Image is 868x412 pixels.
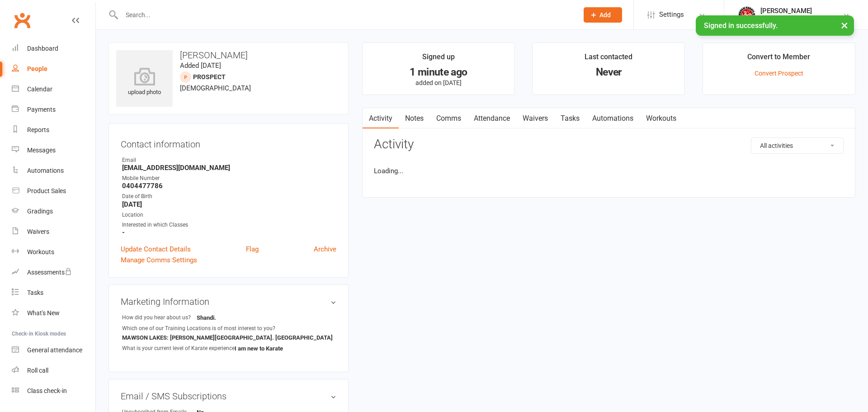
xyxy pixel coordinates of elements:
h3: Email / SMS Subscriptions [121,391,336,401]
button: Add [584,7,622,23]
time: Added [DATE] [180,62,221,70]
div: Automations [27,167,64,174]
p: added on [DATE] [371,79,506,86]
a: Tasks [554,108,586,129]
a: People [12,59,95,79]
div: Calendar [27,85,52,93]
div: [PERSON_NAME] [760,7,843,15]
strong: I am new to Karate [235,345,287,352]
a: Automations [586,108,640,129]
div: Location [122,211,336,219]
span: Add [599,11,611,19]
span: Settings [659,5,684,25]
a: Attendance [467,108,516,129]
a: Class kiosk mode [12,381,95,401]
strong: 0404477786 [122,182,336,190]
strong: Shandi. [197,314,249,321]
a: Reports [12,120,95,140]
div: People [27,65,47,72]
a: Dashboard [12,38,95,59]
a: Automations [12,161,95,181]
h3: Activity [374,137,844,152]
li: Loading... [374,166,844,176]
div: Dashboard [27,45,58,52]
div: Convert to Member [747,51,810,67]
div: Reports [27,126,49,133]
div: What's New [27,309,60,317]
a: Payments [12,99,95,120]
div: Waivers [27,228,49,235]
div: Date of Birth [122,192,336,201]
div: Signed up [422,51,455,67]
div: Mobile Number [122,174,336,183]
div: Assessments [27,269,72,276]
a: Tasks [12,283,95,303]
a: Workouts [640,108,683,129]
a: Activity [363,108,399,129]
div: Last contacted [585,51,632,67]
a: Gradings [12,201,95,222]
a: Convert Prospect [755,70,803,77]
a: Product Sales [12,181,95,201]
h3: Contact information [121,136,336,149]
h3: [PERSON_NAME] [116,50,341,60]
a: Notes [399,108,430,129]
div: Workouts [27,248,54,256]
div: upload photo [116,67,173,97]
button: × [836,15,853,35]
h3: Marketing Information [121,297,336,307]
div: Never [541,67,676,77]
a: Roll call [12,360,95,381]
div: What is your current level of Karate experience [122,344,235,353]
a: Flag [246,244,259,255]
a: Messages [12,140,95,161]
div: 1 minute ago [371,67,506,77]
img: thumb_image1661986740.png [738,6,756,24]
div: Class check-in [27,387,67,394]
div: Tasks [27,289,43,296]
div: General attendance [27,346,82,354]
div: How did you hear about us? [122,313,197,322]
div: Roll call [27,367,48,374]
div: Interested in which Classes [122,221,336,229]
div: Messages [27,147,56,154]
strong: [DATE] [122,200,336,208]
div: Which one of our Training Locations is of most interest to you? [122,324,275,333]
strong: MAWSON LAKES: [PERSON_NAME][GEOGRAPHIC_DATA]. [GEOGRAPHIC_DATA] [122,334,333,341]
a: Archive [314,244,336,255]
div: Email [122,156,336,165]
strong: - [122,228,336,237]
input: Search... [119,9,572,21]
a: Manage Comms Settings [121,255,197,265]
div: Gradings [27,208,53,215]
div: Jindokai Shotokan Karate-Do [760,15,843,23]
a: Waivers [516,108,554,129]
span: Signed in successfully. [704,21,778,30]
span: [DEMOGRAPHIC_DATA] [180,84,251,92]
a: Calendar [12,79,95,99]
a: Assessments [12,262,95,283]
a: What's New [12,303,95,323]
a: Update Contact Details [121,244,191,255]
div: Product Sales [27,187,66,194]
a: Comms [430,108,467,129]
a: General attendance kiosk mode [12,340,95,360]
strong: [EMAIL_ADDRESS][DOMAIN_NAME] [122,164,336,172]
snap: prospect [193,73,226,81]
div: Payments [27,106,56,113]
a: Waivers [12,222,95,242]
a: Clubworx [11,9,33,32]
a: Workouts [12,242,95,262]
